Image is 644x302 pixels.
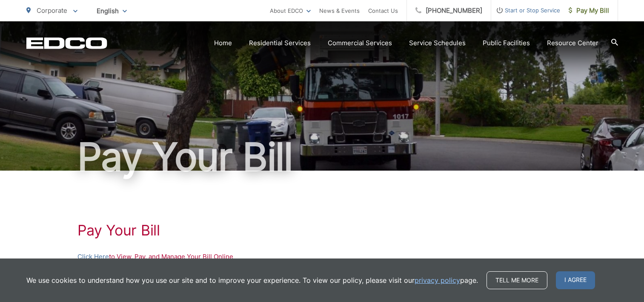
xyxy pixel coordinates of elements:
[556,271,595,289] span: I agree
[26,37,107,49] a: EDCD logo. Return to the homepage.
[270,6,311,16] a: About EDCO
[328,38,392,48] a: Commercial Services
[77,252,109,262] a: Click Here
[483,38,530,48] a: Public Facilities
[547,38,598,48] a: Resource Center
[368,6,398,16] a: Contact Us
[319,6,360,16] a: News & Events
[26,136,618,178] h1: Pay Your Bill
[569,6,609,16] span: Pay My Bill
[90,3,133,18] span: English
[214,38,232,48] a: Home
[77,222,567,239] h1: Pay Your Bill
[249,38,311,48] a: Residential Services
[487,271,547,289] a: Tell me more
[409,38,466,48] a: Service Schedules
[26,275,478,285] p: We use cookies to understand how you use our site and to improve your experience. To view our pol...
[415,275,460,285] a: privacy policy
[77,252,567,262] p: to View, Pay, and Manage Your Bill Online
[37,6,67,15] span: Corporate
